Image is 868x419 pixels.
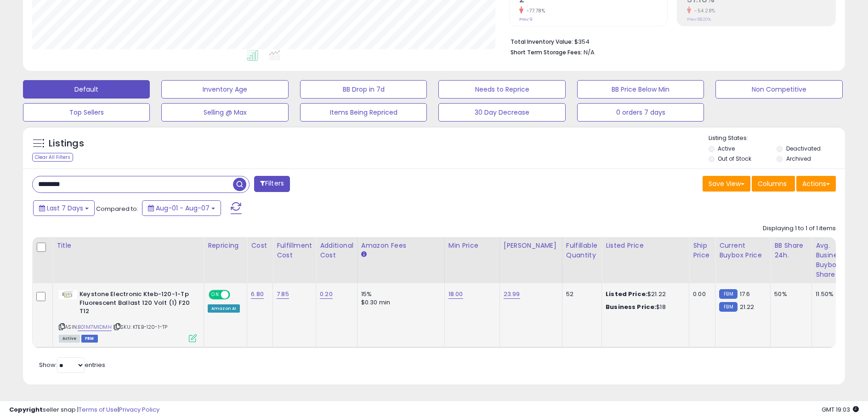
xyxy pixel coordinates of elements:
[39,361,105,369] span: Show: entries
[81,335,98,343] span: FBM
[361,290,437,298] div: 15%
[718,155,751,163] label: Out of Stock
[816,290,846,298] div: 11.50%
[691,7,715,14] small: -54.28%
[79,405,118,414] a: Terms of Use
[277,241,312,260] div: Fulfillment Cost
[693,290,708,298] div: 0.00
[210,291,221,299] span: ON
[119,405,159,414] a: Privacy Policy
[566,290,595,298] div: 52
[79,290,191,318] b: Keystone Electronic Kteb-120-1-Tp Fluorescent Ballast 120 Volt (1) F20 T12
[9,406,159,414] div: seller snap | |
[113,323,167,331] span: | SKU: KTEB-120-1-TP
[78,323,112,331] a: B01M7MIDMH
[300,103,427,122] button: Items Being Repriced
[23,80,150,99] button: Default
[448,241,496,250] div: Min Price
[718,145,735,152] label: Active
[156,204,210,213] span: Aug-01 - Aug-07
[361,250,367,259] small: Amazon Fees.
[577,80,704,99] button: BB Price Below Min
[822,405,859,414] span: 2025-08-15 19:03 GMT
[584,48,595,57] span: N/A
[300,80,427,99] button: BB Drop in 7d
[703,176,750,192] button: Save View
[448,290,463,299] a: 18.00
[758,179,787,188] span: Columns
[96,204,138,213] span: Compared to:
[763,224,836,233] div: Displaying 1 to 1 of 1 items
[566,241,598,260] div: Fulfillable Quantity
[719,289,737,299] small: FBM
[49,137,84,150] h5: Listings
[740,303,755,311] span: 21.22
[277,290,289,299] a: 7.85
[59,290,77,299] img: 31MuPmxXMaL._SL40_.jpg
[57,241,200,250] div: Title
[504,241,558,250] div: [PERSON_NAME]
[786,145,821,152] label: Deactivated
[59,290,197,341] div: ASIN:
[606,290,682,298] div: $21.22
[715,80,842,99] button: Non Competitive
[511,38,573,46] b: Total Inventory Value:
[320,241,353,260] div: Additional Cost
[504,290,520,299] a: 23.99
[719,241,766,260] div: Current Buybox Price
[320,290,333,299] a: 0.20
[786,155,811,163] label: Archived
[251,290,264,299] a: 6.80
[693,241,711,260] div: Ship Price
[229,291,244,299] span: OFF
[23,103,150,122] button: Top Sellers
[511,35,829,47] li: $354
[577,103,704,122] button: 0 orders 7 days
[32,153,73,162] div: Clear All Filters
[208,241,243,250] div: Repricing
[774,290,805,298] div: 50%
[59,335,80,343] span: All listings currently available for purchase on Amazon
[438,80,565,99] button: Needs to Reprice
[47,204,83,213] span: Last 7 Days
[774,241,808,260] div: BB Share 24h.
[796,176,836,192] button: Actions
[752,176,795,192] button: Columns
[161,103,288,122] button: Selling @ Max
[606,303,656,311] b: Business Price:
[251,241,269,250] div: Cost
[511,48,582,56] b: Short Term Storage Fees:
[438,103,565,122] button: 30 Day Decrease
[254,176,290,192] button: Filters
[709,134,845,143] p: Listing States:
[606,290,647,298] b: Listed Price:
[519,17,533,22] small: Prev: 9
[361,241,441,250] div: Amazon Fees
[33,200,95,216] button: Last 7 Days
[161,80,288,99] button: Inventory Age
[816,241,849,279] div: Avg. Business Buybox Share
[687,17,711,22] small: Prev: 68.20%
[719,302,737,312] small: FBM
[740,290,750,298] span: 17.6
[142,200,221,216] button: Aug-01 - Aug-07
[208,304,240,313] div: Amazon AI
[9,405,43,414] strong: Copyright
[606,241,685,250] div: Listed Price
[361,298,437,307] div: $0.30 min
[523,7,545,14] small: -77.78%
[606,303,682,311] div: $18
